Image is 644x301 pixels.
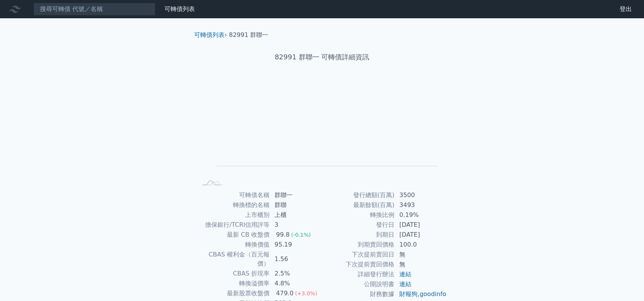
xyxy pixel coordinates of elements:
td: 群聯 [270,200,322,210]
td: 轉換標的名稱 [197,200,270,210]
td: 可轉債名稱 [197,190,270,200]
td: 發行總額(百萬) [322,190,395,200]
td: 上櫃 [270,210,322,220]
td: 財務數據 [322,289,395,299]
td: 95.19 [270,240,322,250]
td: 1.56 [270,250,322,269]
a: 可轉債列表 [164,5,195,13]
h1: 82991 群聯一 可轉債詳細資訊 [188,52,456,62]
td: 3493 [395,200,447,210]
li: › [194,30,227,40]
td: 4.8% [270,279,322,288]
td: 最新 CB 收盤價 [197,230,270,240]
td: 無 [395,250,447,260]
td: 3 [270,220,322,230]
span: (-0.1%) [291,232,311,238]
td: 發行日 [322,220,395,230]
td: 3500 [395,190,447,200]
td: 100.0 [395,240,447,250]
span: (+3.0%) [295,290,317,296]
td: 擔保銀行/TCRI信用評等 [197,220,270,230]
li: 82991 群聯一 [229,30,269,40]
td: 2.5% [270,269,322,279]
td: 下次提前賣回價格 [322,260,395,269]
div: 99.8 [274,230,291,239]
a: 登出 [614,3,638,15]
td: , [395,289,447,299]
td: 到期賣回價格 [322,240,395,250]
td: 到期日 [322,230,395,240]
td: [DATE] [395,230,447,240]
a: 財報狗 [399,290,418,298]
a: 連結 [399,280,411,288]
td: 轉換溢價率 [197,279,270,288]
div: 479.0 [274,289,295,298]
td: [DATE] [395,220,447,230]
td: 最新股票收盤價 [197,288,270,298]
td: 轉換價值 [197,240,270,250]
td: 轉換比例 [322,210,395,220]
td: CBAS 折現率 [197,269,270,279]
td: 詳細發行辦法 [322,269,395,279]
a: 連結 [399,271,411,278]
td: 無 [395,260,447,269]
td: 下次提前賣回日 [322,250,395,260]
td: 公開說明書 [322,279,395,289]
a: goodinfo [419,290,446,298]
a: 可轉債列表 [194,31,225,38]
td: CBAS 權利金（百元報價） [197,250,270,269]
input: 搜尋可轉債 代號／名稱 [33,3,155,16]
td: 上市櫃別 [197,210,270,220]
td: 0.19% [395,210,447,220]
td: 最新餘額(百萬) [322,200,395,210]
td: 群聯一 [270,190,322,200]
g: Chart [210,86,438,177]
